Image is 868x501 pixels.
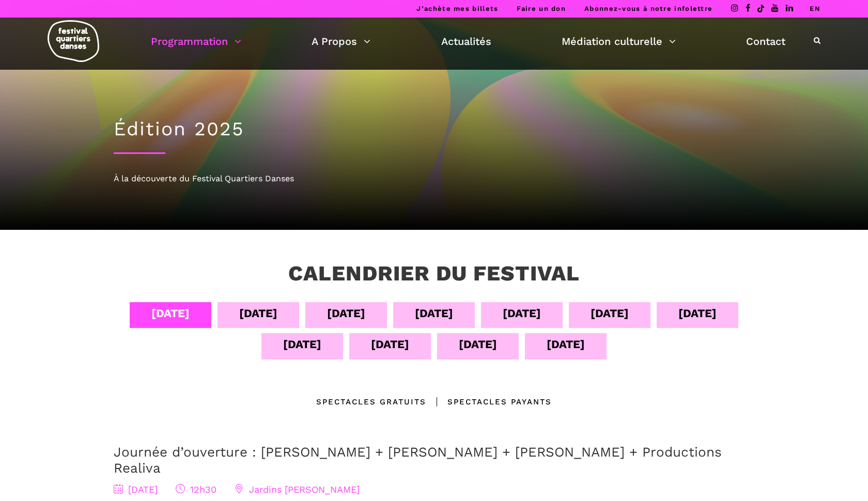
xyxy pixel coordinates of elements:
div: [DATE] [547,335,585,353]
a: A Propos [312,33,370,50]
div: [DATE] [678,304,717,322]
a: Faire un don [517,5,566,12]
div: À la découverte du Festival Quartiers Danses [114,172,754,185]
a: Programmation [151,33,241,50]
div: Spectacles Payants [426,396,552,408]
a: Journée d’ouverture : [PERSON_NAME] + [PERSON_NAME] + [PERSON_NAME] + Productions Realiva [114,444,722,476]
a: Médiation culturelle [562,33,676,50]
div: [DATE] [591,304,629,322]
a: Actualités [441,33,491,50]
div: [DATE] [415,304,453,322]
span: [DATE] [114,484,158,495]
div: [DATE] [239,304,277,322]
h3: Calendrier du festival [288,261,580,287]
div: [DATE] [459,335,497,353]
div: [DATE] [327,304,365,322]
div: [DATE] [503,304,541,322]
div: [DATE] [151,304,190,322]
span: 12h30 [176,484,216,495]
a: J’achète mes billets [416,5,498,12]
div: Spectacles gratuits [316,396,426,408]
div: [DATE] [371,335,409,353]
a: Abonnez-vous à notre infolettre [584,5,712,12]
a: EN [810,5,820,12]
a: Contact [746,33,785,50]
span: Jardins [PERSON_NAME] [235,484,360,495]
div: [DATE] [283,335,321,353]
img: logo-fqd-med [48,20,99,62]
h1: Édition 2025 [114,118,754,140]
